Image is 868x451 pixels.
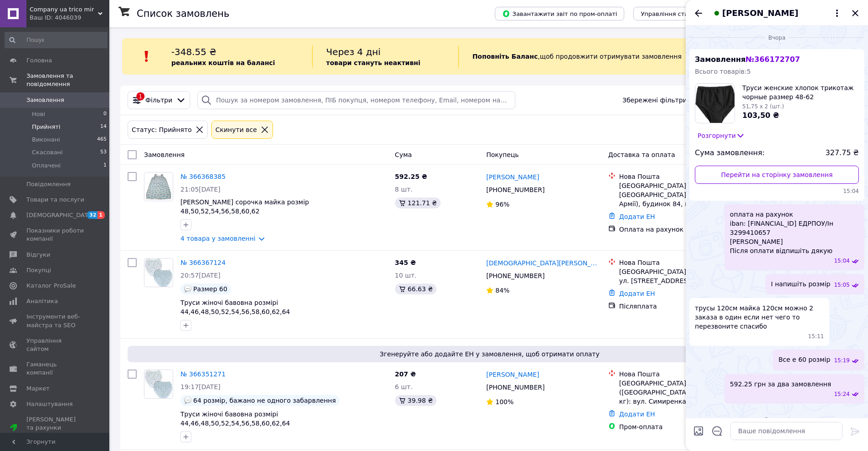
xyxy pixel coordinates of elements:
[26,385,50,393] span: Маркет
[395,370,416,378] span: 207 ₴
[26,180,71,188] span: Повідомлення
[180,370,226,378] a: № 366351271
[458,46,743,67] div: , щоб продовжити отримувати замовлення
[622,96,689,105] span: Збережені фільтри:
[26,360,84,377] span: Гаманець компанії
[26,416,84,441] span: [PERSON_NAME] та рахунки
[495,7,624,20] button: Завантажити звіт по пром-оплаті
[619,267,747,285] div: [GEOGRAPHIC_DATA], №32 (до 30 кг): ул. [STREET_ADDRESS]
[145,258,173,287] img: Фото товару
[619,225,747,234] div: Оплата на рахунок
[395,173,427,180] span: 592.25 ₴
[742,83,859,101] span: Труси женские хлопок трикотаж чорные размер 48-62
[742,103,784,110] span: 51,75 x 2 (шт.)
[26,227,84,243] span: Показники роботи компанії
[180,186,221,193] span: 21:05[DATE]
[689,33,864,42] div: 11.10.2025
[695,304,824,331] span: трусы 120см майка 120см можно 2 заказа в один если нет чего то перезвоните спасибо
[395,151,412,158] span: Cума
[722,7,798,19] span: [PERSON_NAME]
[778,355,830,365] span: Все е 60 розмір
[180,410,290,427] span: Труси жіночі бавовна розмірі 44,46,48,50,52,54,56,58,60,62,64
[98,211,105,219] span: 1
[473,53,538,60] b: Поповніть Баланс
[633,7,718,20] button: Управління статусами
[711,425,723,437] button: Відкрити шаблони відповідей
[87,211,98,219] span: 32
[484,183,546,196] div: [PHONE_NUMBER]
[695,68,751,75] span: Всього товарів: 5
[742,111,779,120] span: 103,50 ₴
[180,383,221,390] span: 19:17[DATE]
[144,172,173,201] a: Фото товару
[26,282,76,290] span: Каталог ProSale
[180,272,221,279] span: 20:57[DATE]
[145,370,173,398] img: Фото товару
[103,162,107,170] span: 1
[395,272,417,279] span: 10 шт.
[100,123,107,131] span: 14
[30,5,98,14] span: Company ua trico mir
[395,395,437,406] div: 39.98 ₴
[26,251,50,259] span: Відгуки
[641,10,710,17] span: Управління статусами
[834,390,850,398] span: 15:24 11.10.2025
[32,110,45,118] span: Нові
[26,266,51,274] span: Покупці
[26,313,84,329] span: Інструменти веб-майстра та SEO
[193,285,227,293] span: Размер 60
[30,14,109,22] div: Ваш ID: 4046039
[197,91,515,109] input: Пошук за номером замовлення, ПІБ покупця, номером телефону, Email, номером накладної
[26,96,64,104] span: Замовлення
[180,259,226,266] a: № 366367124
[619,410,655,418] a: Додати ЕН
[619,172,747,181] div: Нова Пошта
[395,383,413,390] span: 6 шт.
[26,196,84,204] span: Товари та послуги
[395,259,416,266] span: 345 ₴
[619,422,747,431] div: Пром-оплата
[180,299,290,315] a: Труси жіночі бавовна розмірі 44,46,48,50,52,54,56,58,60,62,64
[619,302,747,311] div: Післяплата
[695,84,734,123] img: 6417806991_w200_h200_trusi-zhenskie-hlopok.jpg
[144,151,185,158] span: Замовлення
[32,136,60,144] span: Виконані
[171,59,275,66] b: реальних коштів на балансі
[326,46,381,57] span: Через 4 дні
[26,211,94,219] span: [DEMOGRAPHIC_DATA]
[26,297,58,305] span: Аналітика
[130,125,194,135] div: Статус: Прийнято
[619,258,747,267] div: Нова Пошта
[144,370,173,399] a: Фото товару
[32,162,61,170] span: Оплачені
[32,148,63,157] span: Скасовані
[495,201,509,208] span: 96%
[486,370,539,379] a: [PERSON_NAME]
[26,432,84,440] div: Prom мікс 1 000
[140,50,154,63] img: :exclamation:
[26,337,84,353] span: Управління сайтом
[765,34,789,42] span: Вчора
[619,370,747,379] div: Нова Пошта
[103,110,107,118] span: 0
[745,55,800,64] span: № 366172707
[184,285,191,293] img: :speech_balloon:
[184,397,191,404] img: :speech_balloon:
[771,279,830,289] span: І напишіть розмір
[26,400,73,408] span: Налаштування
[180,198,309,215] a: [PERSON_NAME] сорочка майка розмір 48,50,52,54,56,58,60,62
[619,181,747,208] div: [GEOGRAPHIC_DATA], вул. [GEOGRAPHIC_DATA] (Першої Кінної Армії), будинок 84, кв. 0
[484,381,546,394] div: [PHONE_NUMBER]
[695,131,748,141] button: Розгорнути
[495,287,509,294] span: 84%
[395,186,413,193] span: 8 шт.
[695,148,765,158] span: Сума замовлення:
[5,32,108,48] input: Пошук
[826,148,859,158] span: 327.75 ₴
[689,415,864,424] div: 12.10.2025
[131,350,848,359] span: Згенеруйте або додайте ЕН у замовлення, щоб отримати оплату
[144,258,173,287] a: Фото товару
[495,398,514,405] span: 100%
